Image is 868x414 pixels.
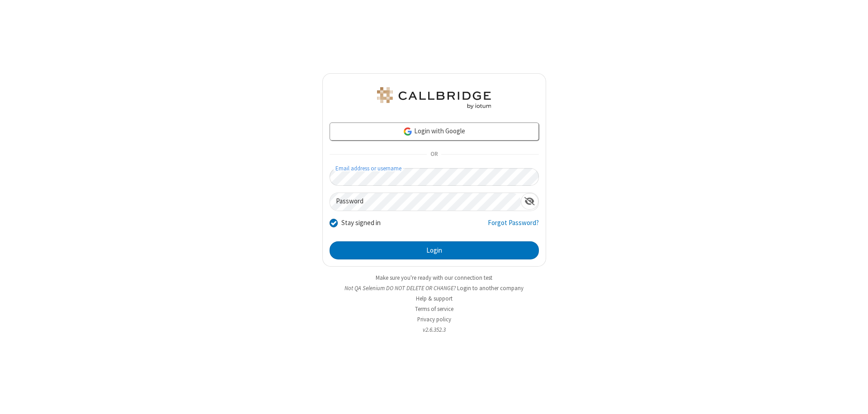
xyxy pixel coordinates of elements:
img: google-icon.png [403,127,413,136]
input: Email address or username [330,168,539,186]
a: Help & support [416,295,453,302]
a: Terms of service [415,305,453,313]
li: Not QA Selenium DO NOT DELETE OR CHANGE? [322,284,546,292]
img: QA Selenium DO NOT DELETE OR CHANGE [375,87,493,109]
a: Forgot Password? [488,218,539,235]
label: Stay signed in [341,218,381,228]
a: Login with Google [330,122,539,141]
div: Show password [521,193,538,210]
a: Privacy policy [417,315,451,323]
input: Password [330,193,521,211]
li: v2.6.352.3 [322,325,546,334]
button: Login to another company [457,284,524,292]
span: OR [427,148,441,161]
button: Login [330,241,539,259]
a: Make sure you're ready with our connection test [376,274,492,282]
